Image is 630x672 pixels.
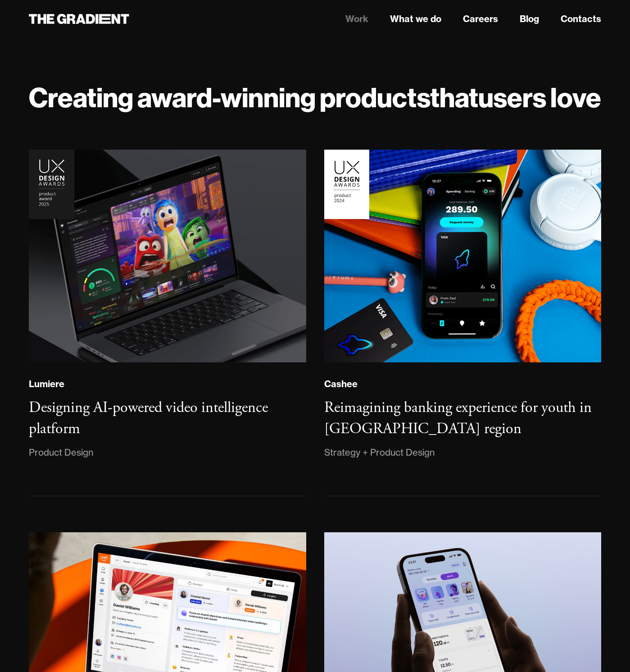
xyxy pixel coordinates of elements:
[324,378,358,390] div: Cashee
[29,150,306,496] a: LumiereDesigning AI-powered video intelligence platformProduct Design
[345,12,368,26] a: Work
[390,12,441,26] a: What we do
[463,12,498,26] a: Careers
[29,445,93,460] div: Product Design
[29,81,601,114] h1: Creating award-winning products users love
[520,12,539,26] a: Blog
[324,150,602,496] a: CasheeReimagining banking experience for youth in [GEOGRAPHIC_DATA] regionStrategy + Product Design
[29,378,64,390] div: Lumiere
[324,445,435,460] div: Strategy + Product Design
[430,80,478,114] strong: that
[29,398,268,439] h3: Designing AI-powered video intelligence platform
[561,12,601,26] a: Contacts
[324,398,592,439] h3: Reimagining banking experience for youth in [GEOGRAPHIC_DATA] region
